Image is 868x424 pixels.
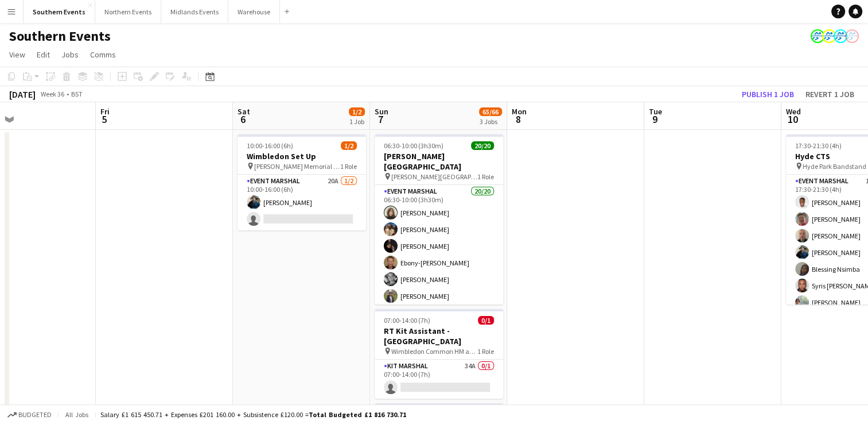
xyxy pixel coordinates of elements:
h3: Wimbledon Set Up [238,151,366,161]
span: 1/2 [349,107,365,116]
app-card-role: Event Marshal20A1/210:00-16:00 (6h)[PERSON_NAME] [238,175,366,230]
span: Wed [786,106,801,117]
button: Warehouse [228,1,280,23]
span: Fri [100,106,110,117]
span: 1 Role [477,172,494,181]
a: Jobs [57,47,83,62]
button: Revert 1 job [801,87,859,102]
app-job-card: 06:30-10:00 (3h30m)20/20[PERSON_NAME][GEOGRAPHIC_DATA] [PERSON_NAME][GEOGRAPHIC_DATA]1 RoleEvent ... [375,134,503,304]
span: 9 [647,113,662,126]
span: 8 [510,113,527,126]
span: Tue [649,106,662,117]
span: Sun [375,106,388,117]
span: 20/20 [471,141,494,150]
h3: [PERSON_NAME][GEOGRAPHIC_DATA] [375,151,503,172]
span: Hyde Park Bandstand [803,162,866,171]
span: 1/2 [341,141,357,150]
span: Budgeted [18,411,52,419]
button: Northern Events [95,1,161,23]
app-job-card: 07:00-14:00 (7h)0/1RT Kit Assistant - [GEOGRAPHIC_DATA] Wimbledon Common HM and 10k1 RoleKit Mars... [375,309,503,399]
app-user-avatar: RunThrough Events [822,29,836,43]
app-user-avatar: RunThrough Events [834,29,847,43]
span: Comms [90,49,116,60]
button: Southern Events [24,1,95,23]
app-user-avatar: RunThrough Events [845,29,859,43]
button: Budgeted [6,408,53,421]
span: 07:00-14:00 (7h) [384,316,430,325]
a: Edit [32,47,55,62]
span: Wimbledon Common HM and 10k [391,347,477,356]
span: 6 [236,113,250,126]
div: 3 Jobs [480,117,501,126]
div: [DATE] [9,88,36,100]
h3: RT Kit Assistant - [GEOGRAPHIC_DATA] [375,326,503,346]
span: Sat [238,106,250,117]
span: 0/1 [478,316,494,325]
div: Salary £1 615 450.71 + Expenses £201 160.00 + Subsistence £120.00 = [100,410,406,419]
span: Week 36 [38,90,67,98]
span: 1 Role [477,347,494,356]
app-job-card: 10:00-16:00 (6h)1/2Wimbledon Set Up [PERSON_NAME] Memorial Playing Fields, [GEOGRAPHIC_DATA], [GE... [238,134,366,230]
button: Midlands Events [161,1,228,23]
span: [PERSON_NAME][GEOGRAPHIC_DATA] [391,172,477,181]
span: Edit [37,49,50,60]
span: 7 [373,113,388,126]
span: View [9,49,25,60]
span: 10:00-16:00 (6h) [247,141,293,150]
span: 1 Role [340,162,357,171]
span: [PERSON_NAME] Memorial Playing Fields, [GEOGRAPHIC_DATA], [GEOGRAPHIC_DATA] [254,162,340,171]
span: Jobs [61,49,79,60]
span: 5 [99,113,110,126]
a: View [5,47,30,62]
div: 1 Job [349,117,364,126]
span: All jobs [63,410,91,419]
span: Mon [512,106,527,117]
h1: Southern Events [9,28,111,45]
span: Total Budgeted £1 816 730.71 [309,410,406,419]
span: 17:30-21:30 (4h) [795,141,842,150]
span: 06:30-10:00 (3h30m) [384,141,443,150]
a: Comms [85,47,120,62]
span: 10 [784,113,801,126]
span: 65/66 [479,107,502,116]
button: Publish 1 job [737,87,799,102]
div: BST [71,90,83,98]
app-card-role: Kit Marshal34A0/107:00-14:00 (7h) [375,360,503,399]
app-user-avatar: RunThrough Events [811,29,824,43]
